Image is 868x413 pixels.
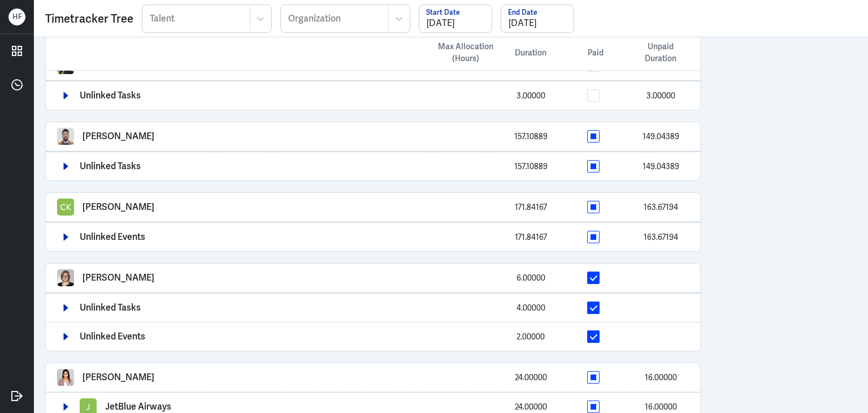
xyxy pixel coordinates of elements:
span: 149.04389 [643,131,679,141]
div: Timetracker Tree [45,10,133,27]
span: 24.00000 [515,402,547,412]
img: Marlon Jamera [57,128,74,145]
input: Start Date [419,5,492,32]
img: Armaan Gill [57,369,74,386]
span: 16.00000 [645,402,677,412]
span: 171.84167 [515,202,547,212]
span: Duration [515,47,546,59]
p: [PERSON_NAME] [83,61,154,71]
div: Max Allocation (Hours) [429,41,502,64]
span: 16.00000 [645,372,677,382]
span: 171.84167 [515,232,547,242]
span: 3.00000 [517,91,545,101]
p: Unlinked Tasks [80,91,141,101]
span: Unpaid Duration [632,41,689,64]
div: Paid [559,47,632,59]
p: [PERSON_NAME] [83,372,154,382]
p: JetBlue Airways [105,402,171,412]
img: Charu KANOJIA [57,199,74,216]
p: Unlinked Events [80,232,145,242]
span: 4.00000 [517,303,545,313]
p: Unlinked Tasks [80,303,141,313]
span: 157.10889 [514,131,548,141]
span: 24.00000 [515,372,547,382]
span: 2.00000 [517,332,545,342]
p: Unlinked Events [80,332,145,342]
input: End Date [501,5,574,32]
div: H F [8,8,25,25]
span: 149.04389 [643,161,679,171]
span: 157.10889 [514,161,548,171]
span: 163.67194 [644,232,678,242]
p: [PERSON_NAME] [83,273,154,283]
span: 3.00000 [646,91,675,101]
p: [PERSON_NAME] [83,202,154,212]
span: 163.67194 [644,202,678,212]
p: Unlinked Tasks [80,161,141,171]
span: 6.00000 [517,273,545,283]
p: [PERSON_NAME] [83,131,154,141]
img: Robyn Hochstetler [57,269,74,286]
